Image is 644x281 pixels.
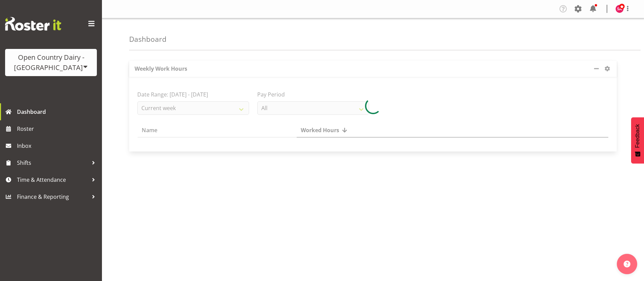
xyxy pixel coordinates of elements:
span: Shifts [17,158,88,168]
span: Finance & Reporting [17,192,88,202]
div: Open Country Dairy - [GEOGRAPHIC_DATA] [12,52,90,73]
span: Feedback [634,124,641,148]
button: Feedback - Show survey [631,117,644,163]
img: Rosterit website logo [5,17,61,31]
img: stacey-allen7479.jpg [615,5,624,13]
span: Dashboard [17,107,99,117]
span: Roster [17,124,99,134]
img: help-xxl-2.png [624,261,630,267]
span: Inbox [17,141,99,151]
span: Time & Attendance [17,175,88,185]
h4: Dashboard [129,35,167,43]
